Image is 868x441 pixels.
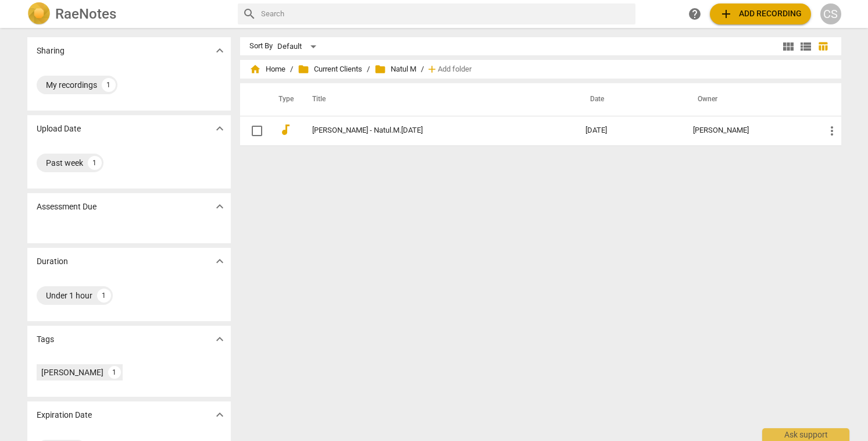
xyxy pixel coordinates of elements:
div: Past week [46,157,83,169]
span: Add recording [719,7,802,21]
div: [PERSON_NAME] [41,367,103,378]
span: view_list [799,40,813,54]
div: Default [277,37,320,56]
span: expand_more [213,254,227,268]
span: folder [374,63,386,75]
div: [PERSON_NAME] [693,126,806,135]
div: 1 [108,366,121,379]
a: [PERSON_NAME] - Natul.M.[DATE] [312,126,544,135]
button: CS [820,3,841,24]
span: audiotrack [278,123,292,137]
span: home [249,63,261,75]
button: Tile view [780,38,797,55]
th: Owner [684,83,816,116]
button: Show more [211,198,228,215]
span: search [242,7,256,21]
span: Home [249,63,285,75]
span: / [421,65,424,74]
img: Logo [27,2,51,26]
span: / [290,65,293,74]
span: view_module [781,40,795,54]
span: add [426,63,438,75]
p: Upload Date [37,123,81,135]
td: [DATE] [576,116,683,145]
div: Ask support [762,428,849,441]
div: 1 [88,156,102,170]
a: Help [684,3,705,24]
span: expand_more [213,408,227,422]
a: LogoRaeNotes [27,2,228,26]
div: Under 1 hour [46,290,92,301]
input: Search [261,5,631,23]
button: Show more [211,406,228,424]
p: Assessment Due [37,201,97,213]
span: expand_more [213,332,227,346]
span: Natul M [374,63,416,75]
button: Show more [211,120,228,137]
div: Sort By [249,42,273,51]
th: Date [576,83,683,116]
span: expand_more [213,44,227,58]
p: Expiration Date [37,409,92,421]
span: Current Clients [298,63,362,75]
div: 1 [97,289,111,303]
span: expand_more [213,122,227,136]
th: Type [269,83,298,116]
h2: RaeNotes [55,6,116,22]
button: Show more [211,330,228,348]
button: List view [797,38,815,55]
th: Title [298,83,577,116]
span: Add folder [438,65,471,74]
div: 1 [102,78,116,92]
button: Table view [815,38,832,55]
p: Tags [37,333,54,346]
span: table_chart [817,41,828,52]
span: more_vert [825,124,839,138]
p: Duration [37,255,68,268]
button: Upload [710,3,811,24]
span: expand_more [213,200,227,214]
p: Sharing [37,45,65,57]
span: / [367,65,370,74]
button: Show more [211,42,228,59]
span: add [719,7,733,21]
div: My recordings [46,79,97,91]
button: Show more [211,252,228,270]
span: help [688,7,702,21]
span: folder [298,63,309,75]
